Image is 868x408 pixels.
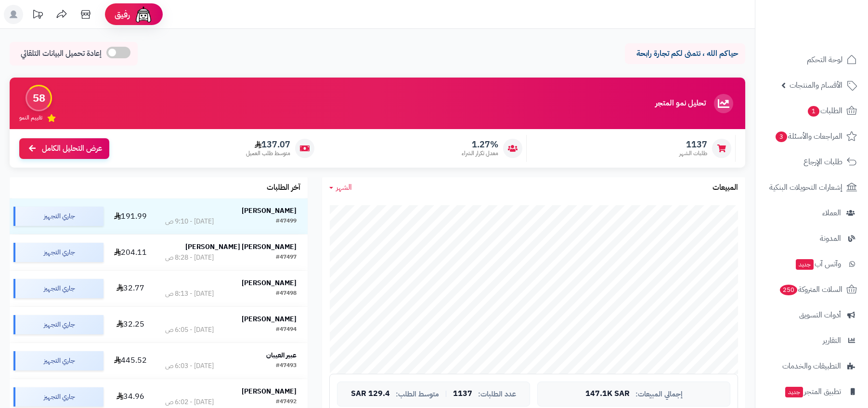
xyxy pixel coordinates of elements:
[242,314,297,324] strong: [PERSON_NAME]
[453,390,472,398] span: 1137
[266,350,297,360] strong: عبير العيبان
[351,390,390,398] span: 129.4 SAR
[107,198,154,234] td: 191.99
[107,307,154,342] td: 32.25
[585,390,630,398] span: 147.1K SAR
[462,139,498,150] span: 1.27%
[784,385,841,398] span: تطبيق المتجر
[761,303,862,327] a: أدوات التسويق
[445,390,447,397] span: |
[761,227,862,250] a: المدونة
[761,355,862,378] a: التطبيقات والخدمات
[761,252,862,276] a: وآتس آبجديد
[799,308,841,322] span: أدوات التسويق
[107,343,154,379] td: 445.52
[782,359,841,373] span: التطبيقات والخدمات
[242,386,297,396] strong: [PERSON_NAME]
[165,361,214,371] div: [DATE] - 6:03 ص
[107,271,154,306] td: 32.77
[276,361,297,371] div: #47493
[276,397,297,407] div: #47492
[713,184,738,192] h3: المبيعات
[13,207,104,226] div: جاري التجهيز
[185,242,297,252] strong: [PERSON_NAME] [PERSON_NAME]
[13,387,104,407] div: جاري التجهيز
[21,48,102,59] span: إعادة تحميل البيانات التلقائي
[165,397,214,407] div: [DATE] - 6:02 ص
[803,155,842,169] span: طلبات الإرجاع
[242,278,297,288] strong: [PERSON_NAME]
[13,243,104,262] div: جاري التجهيز
[776,132,787,142] span: 3
[796,259,814,270] span: جديد
[790,79,842,92] span: الأقسام والمنتجات
[679,149,707,158] span: طلبات الشهر
[769,181,842,194] span: إشعارات التحويلات البنكية
[807,53,842,66] span: لوحة التحكم
[795,257,841,271] span: وآتس آب
[246,149,290,158] span: متوسط طلب العميل
[822,206,841,220] span: العملاء
[761,176,862,199] a: إشعارات التحويلات البنكية
[761,125,862,148] a: المراجعات والأسئلة3
[329,182,352,193] a: الشهر
[165,289,214,299] div: [DATE] - 8:13 ص
[785,387,803,397] span: جديد
[761,150,862,173] a: طلبات الإرجاع
[761,380,862,403] a: تطبيق المتجرجديد
[165,253,214,263] div: [DATE] - 8:28 ص
[632,48,738,59] p: حياكم الله ، نتمنى لكم تجارة رابحة
[115,9,130,20] span: رفيق
[267,184,300,192] h3: آخر الطلبات
[13,279,104,298] div: جاري التجهيز
[242,206,297,216] strong: [PERSON_NAME]
[761,278,862,301] a: السلات المتروكة250
[807,104,842,118] span: الطلبات
[761,48,862,71] a: لوحة التحكم
[823,334,841,347] span: التقارير
[276,325,297,335] div: #47494
[396,390,439,398] span: متوسط الطلب:
[478,390,516,398] span: عدد الطلبات:
[820,232,841,245] span: المدونة
[655,99,706,108] h3: تحليل نمو المتجر
[779,283,842,296] span: السلات المتروكة
[19,138,109,159] a: عرض التحليل الكامل
[13,351,104,370] div: جاري التجهيز
[276,289,297,299] div: #47498
[19,114,42,122] span: تقييم النمو
[246,139,290,150] span: 137.07
[775,130,842,143] span: المراجعات والأسئلة
[13,315,104,334] div: جاري التجهيز
[808,106,819,117] span: 1
[462,149,498,158] span: معدل تكرار الشراء
[165,325,214,335] div: [DATE] - 6:05 ص
[276,217,297,226] div: #47499
[761,99,862,122] a: الطلبات1
[42,143,102,154] span: عرض التحليل الكامل
[276,253,297,263] div: #47497
[134,5,153,24] img: ai-face.png
[336,182,352,193] span: الشهر
[635,390,683,398] span: إجمالي المبيعات:
[165,217,214,226] div: [DATE] - 9:10 ص
[761,329,862,352] a: التقارير
[780,285,797,295] span: 250
[107,235,154,270] td: 204.11
[679,139,707,150] span: 1137
[26,5,50,26] a: تحديثات المنصة
[761,201,862,224] a: العملاء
